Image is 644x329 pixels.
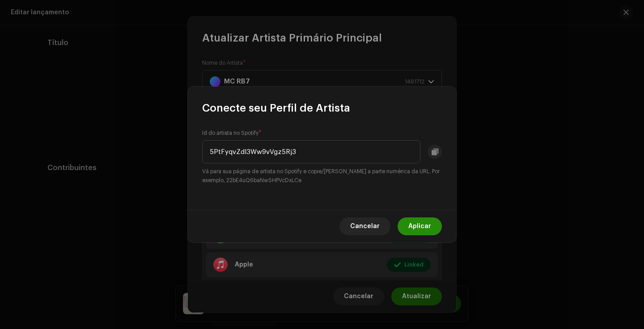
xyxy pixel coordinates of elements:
[202,167,442,185] small: Vá para sua página de artista no Spotify e copie/[PERSON_NAME] a parte numérica da URL. Por exemp...
[398,217,442,235] button: Aplicar
[202,101,350,115] span: Conecte seu Perfil de Artista
[339,217,390,235] button: Cancelar
[202,140,420,163] input: e.g. 22bE4uQ6baNwSHPVcDxLCe
[408,217,431,235] span: Aplicar
[202,129,262,137] label: Id do artista no Spotify
[350,217,380,235] span: Cancelar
